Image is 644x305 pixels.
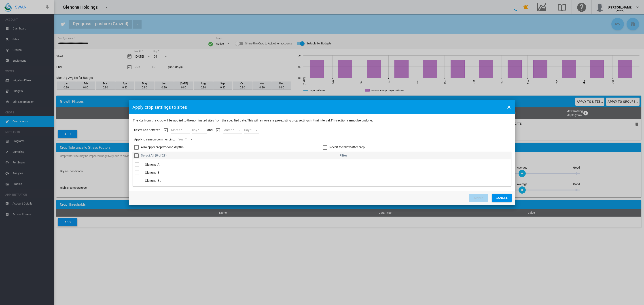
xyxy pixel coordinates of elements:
[134,137,175,142] span: Apply to season commencing:
[329,145,365,150] div: Revert to fallow after crop
[506,104,512,110] md-icon: icon-close
[504,103,513,112] button: icon-close
[143,169,165,177] td: Glenone_B
[143,185,165,193] td: Glenone_C
[223,127,242,134] md-select: Month
[340,154,347,157] span: Filter
[163,127,168,133] md-icon: icon-calendar-today
[134,153,167,158] md-checkbox: Select All (0 of 0)
[171,127,190,134] md-select: Month
[178,136,194,143] md-select: Year
[469,194,488,202] button: Apply
[134,128,160,132] span: Select Kcs between
[141,153,167,158] div: Select All (0 of 23)
[141,145,184,150] div: Also apply crop working depths
[492,194,512,202] button: Cancel
[129,100,515,205] md-dialog: The Kcs ...
[207,128,213,132] span: and
[143,161,165,169] td: Glenone_A
[323,145,365,150] md-checkbox: Revert to fallow after crop
[143,177,165,185] td: Glenone_BL
[244,127,259,134] md-select: Day
[133,118,373,123] span: The Kcs from this crop will be applied to the nominated sites from the specified date. This will ...
[132,104,187,110] div: Apply crop settings to sites
[331,119,373,122] b: This action cannot be undone.
[192,127,207,134] md-select: Day
[215,127,221,133] md-icon: icon-calendar-today
[134,145,323,150] md-checkbox: Also apply crop working depths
